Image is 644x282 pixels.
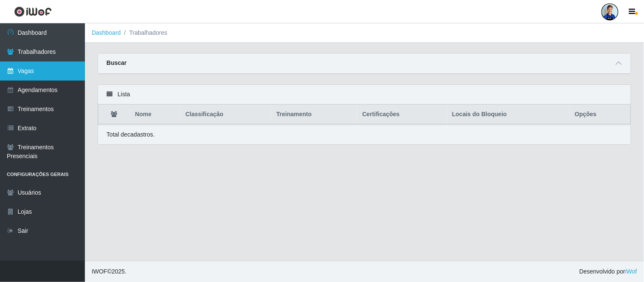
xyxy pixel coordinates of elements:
[107,130,155,139] p: Total de cadastros.
[130,105,180,125] th: Nome
[625,268,637,275] a: iWof
[92,29,121,36] a: Dashboard
[98,85,631,104] div: Lista
[579,267,637,276] span: Desenvolvido por
[85,23,644,43] nav: breadcrumb
[107,59,127,66] strong: Buscar
[570,105,630,125] th: Opções
[357,105,447,125] th: Certificações
[92,267,127,276] span: © 2025 .
[271,105,357,125] th: Treinamento
[92,268,107,275] span: IWOF
[14,6,52,17] img: CoreUI Logo
[447,105,570,125] th: Locais do Bloqueio
[121,28,168,37] li: Trabalhadores
[180,105,271,125] th: Classificação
